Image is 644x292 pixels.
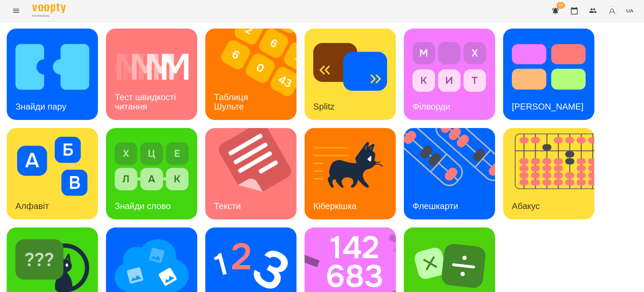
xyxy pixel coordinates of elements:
[15,137,89,196] img: Алфавіт
[503,128,603,219] img: Абакус
[15,37,89,96] img: Знайди пару
[313,101,335,112] h3: Splitz
[214,92,251,111] h3: Таблиця Шульте
[7,128,98,219] a: АлфавітАлфавіт
[7,29,98,120] a: Знайди паруЗнайди пару
[624,4,636,17] button: UA
[305,29,396,120] a: SplitzSplitz
[32,14,66,18] span: For Business
[106,128,197,219] a: Знайди словоЗнайди слово
[404,29,495,120] a: ФілвордиФілворди
[32,3,66,13] img: Voopty Logo
[512,201,540,211] h3: Абакус
[313,201,357,211] h3: Кіберкішка
[115,201,171,211] h3: Знайди слово
[106,29,197,120] a: Тест швидкості читанняТест швидкості читання
[115,37,189,96] img: Тест швидкості читання
[205,29,305,120] img: Таблиця Шульте
[607,6,617,15] img: avatar_s.png
[214,201,241,211] h3: Тексти
[404,128,495,219] a: ФлешкартиФлешкарти
[205,29,297,120] a: Таблиця ШультеТаблиця Шульте
[413,201,458,211] h3: Флешкарти
[205,128,305,219] img: Тексти
[115,92,178,111] h3: Тест швидкості читання
[15,201,49,211] h3: Алфавіт
[512,101,584,112] h3: [PERSON_NAME]
[15,101,66,112] h3: Знайди пару
[313,137,387,196] img: Кіберкішка
[503,128,594,219] a: АбакусАбакус
[626,7,633,14] span: UA
[205,128,297,219] a: ТекстиТексти
[503,29,594,120] a: Тест Струпа[PERSON_NAME]
[313,37,387,96] img: Splitz
[305,128,396,219] a: КіберкішкаКіберкішка
[413,37,486,96] img: Філворди
[404,128,503,219] img: Флешкарти
[512,37,586,96] img: Тест Струпа
[556,2,565,9] span: 24
[8,3,24,19] button: Menu
[413,101,450,112] h3: Філворди
[115,137,189,196] img: Знайди слово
